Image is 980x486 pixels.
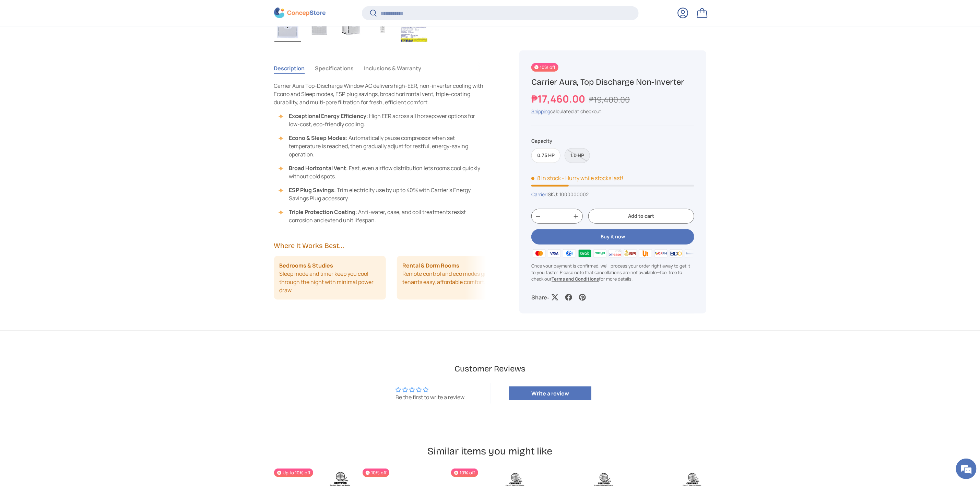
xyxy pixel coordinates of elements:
legend: Capacity [531,137,552,144]
li: : Fast, even airflow distribution lets rooms cool quickly without cold spots. [281,164,487,180]
button: Add to cart [588,209,694,224]
li: Sleep mode and timer keep you cool through the night with minimal power draw. [274,256,386,300]
div: Minimize live chat window [113,3,129,20]
img: ubp [638,248,653,258]
strong: Triple Protection Coating [289,208,355,216]
p: Share: [531,293,549,301]
img: carrier-aura-0.75hp-window-type-non-inverter-top-discharge-aircon-unit-full-view-concepstore [306,14,333,42]
h2: Similar items you might like [274,445,706,458]
img: Carrier Aura, Top Discharge Non-Inverter [401,14,427,42]
span: 10% off [531,63,558,71]
li: : Anti-water, case, and coil treatments resist corrosion and extend unit lifespan. [281,208,487,224]
img: carrier-aura-0.75hp-window-type-non-inverter-top-discharge-aircon-unit-right-side-view-concepstore [338,14,364,42]
span: SKU: [548,191,558,198]
span: 1000000002 [559,191,589,198]
span: | [546,191,589,198]
p: - Hurry while stocks last! [562,174,623,182]
img: ConcepStore [274,8,326,18]
s: ₱19,400.00 [589,94,630,105]
textarea: Type your message and hit 'Enter' [3,187,131,211]
img: qrph [653,248,668,258]
span: We're online! [40,86,95,156]
button: Inclusions & Warranty [364,60,422,76]
strong: Bedrooms & Studies [280,261,333,270]
h1: Carrier Aura, Top Discharge Non-Inverter [531,76,694,87]
img: gcash [562,248,577,258]
span: 10% off [451,469,478,477]
a: Shipping [531,108,550,114]
li: Remote control and eco modes give tenants easy, affordable comfort. [397,256,509,300]
strong: Rental & Dorm Rooms [402,261,459,270]
div: calculated at checkout. [531,107,694,115]
img: metrobank [684,248,699,258]
button: Specifications [315,60,354,76]
div: Be the first to write a review [395,393,464,401]
span: 8 in stock [531,174,561,182]
img: visa [547,248,562,258]
h2: Customer Reviews [290,363,690,375]
strong: Econo & Sleep Modes [289,134,346,142]
img: billease [607,248,623,258]
strong: ESP Plug Savings [289,186,334,194]
label: Sold out [565,148,590,163]
a: Terms and Conditions [552,275,599,282]
img: carrier-aura-0.75hp-window-type-non-inverter-top-discharge-aircon-remote-unit-full-view-concepstore [369,14,396,42]
a: Carrier [531,191,546,198]
span: Up to 10% off [274,469,313,477]
strong: Broad Horizontal Vent [289,164,346,172]
li: : Trim electricity use by up to 40% with Carrier’s Energy Savings Plug accessory. [281,186,487,202]
img: grabpay [577,248,592,258]
button: Buy it now [531,229,694,245]
div: Chat with us now [36,38,115,47]
img: bdo [669,248,684,258]
a: Write a review [509,387,591,400]
img: maya [592,248,607,258]
img: master [531,248,546,258]
p: Once your payment is confirmed, we'll process your order right away to get it to you faster. Plea... [531,262,694,282]
img: bpi [623,248,638,258]
strong: Exceptional Energy Efficiency [289,112,366,120]
strong: ₱17,460.00 [531,92,587,105]
span: Carrier Aura Top-Discharge Window AC delivers high-EER, non-inverter cooling with Econo and Sleep... [274,82,484,106]
h2: Where It Works Best... [274,241,487,250]
li: : High EER across all horsepower options for low-cost, eco-friendly cooling. [281,112,487,128]
span: 10% off [363,469,389,477]
li: : Automatically pause compressor when set temperature is reached, then gradually adjust for restf... [281,134,487,158]
button: Description [274,60,305,76]
img: Carrier Aura, Top Discharge Non-Inverter [274,14,301,42]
